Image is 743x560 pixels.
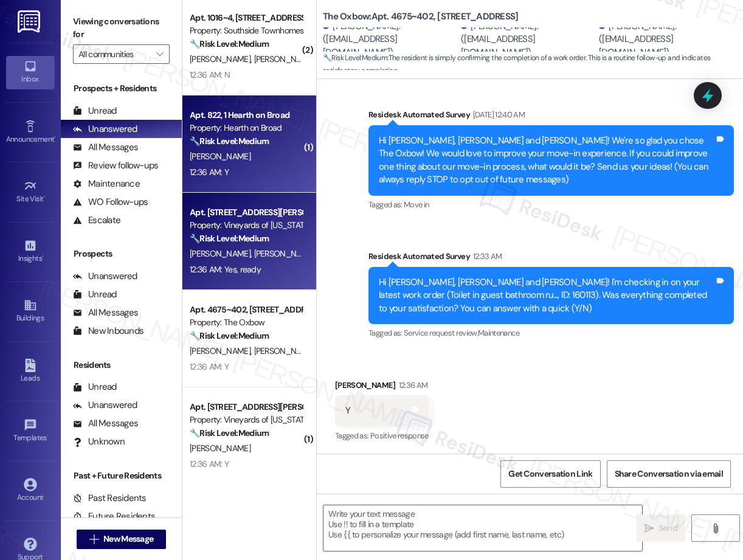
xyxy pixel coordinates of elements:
[323,20,458,59] div: [PERSON_NAME]. ([EMAIL_ADDRESS][DOMAIN_NAME])
[6,176,55,209] a: Site Visit •
[47,432,49,440] span: •
[190,38,269,49] strong: 🔧 Risk Level: Medium
[323,53,387,63] strong: 🔧 Risk Level: Medium
[190,151,251,162] span: [PERSON_NAME]
[73,196,148,209] div: WO Follow-ups
[6,295,55,328] a: Buildings
[404,328,478,338] span: Service request review ,
[6,56,55,89] a: Inbox
[73,141,138,154] div: All Messages
[73,159,158,172] div: Review follow-ups
[190,233,269,244] strong: 🔧 Risk Level: Medium
[368,108,734,125] div: Residesk Automated Survey
[254,54,378,64] span: [PERSON_NAME] [PERSON_NAME]
[190,122,302,134] div: Property: Hearth on Broad
[73,492,147,505] div: Past Residents
[73,417,138,430] div: All Messages
[61,359,182,372] div: Residents
[711,524,720,533] i: 
[77,530,167,549] button: New Message
[607,460,731,488] button: Share Conversation via email
[190,69,230,80] div: 12:36 AM: N
[404,199,429,210] span: Move in
[190,54,254,64] span: [PERSON_NAME]
[368,324,734,342] div: Tagged as:
[345,404,350,417] div: Y
[478,328,519,338] span: Maintenance
[190,316,302,329] div: Property: The Oxbow
[370,430,429,441] span: Positive response
[323,52,743,78] span: : The resident is simply confirming the completion of a work order. This is a routine follow-up a...
[73,214,120,227] div: Escalate
[470,250,502,263] div: 12:33 AM
[44,193,46,201] span: •
[73,381,117,393] div: Unread
[156,49,163,59] i: 
[6,415,55,448] a: Templates •
[500,460,600,488] button: Get Conversation Link
[18,10,43,33] img: ResiDesk Logo
[73,325,143,337] div: New Inbounds
[254,248,315,259] span: [PERSON_NAME]
[61,247,182,260] div: Prospects
[508,468,592,480] span: Get Conversation Link
[190,167,229,178] div: 12:36 AM: Y
[42,252,44,261] span: •
[190,109,302,122] div: Apt. 822, 1 Hearth on Broad
[73,510,155,523] div: Future Residents
[599,20,734,59] div: [PERSON_NAME]. ([EMAIL_ADDRESS][DOMAIN_NAME])
[103,533,153,545] span: New Message
[190,24,302,37] div: Property: Southside Townhomes
[379,276,714,315] div: Hi [PERSON_NAME], [PERSON_NAME] and [PERSON_NAME]! I'm checking in on your latest work order (Toi...
[335,379,429,396] div: [PERSON_NAME]
[335,427,429,444] div: Tagged as:
[61,82,182,95] div: Prospects + Residents
[190,12,302,24] div: Apt. 1016~4, [STREET_ADDRESS]
[470,108,525,121] div: [DATE] 12:40 AM
[190,443,251,454] span: [PERSON_NAME]
[615,468,723,480] span: Share Conversation via email
[6,474,55,507] a: Account
[368,250,734,267] div: Residesk Automated Survey
[73,306,138,319] div: All Messages
[396,379,428,392] div: 12:36 AM
[645,524,654,533] i: 
[190,458,229,469] div: 12:36 AM: Y
[254,345,319,356] span: [PERSON_NAME]
[190,345,254,356] span: [PERSON_NAME]
[73,12,170,44] label: Viewing conversations for
[73,105,117,117] div: Unread
[368,196,734,213] div: Tagged as:
[190,264,261,275] div: 12:36 AM: Yes, ready
[89,534,98,544] i: 
[190,303,302,316] div: Apt. 4675~402, [STREET_ADDRESS]
[190,206,302,219] div: Apt. [STREET_ADDRESS][PERSON_NAME]
[6,355,55,388] a: Leads
[190,136,269,147] strong: 🔧 Risk Level: Medium
[379,134,714,187] div: Hi [PERSON_NAME], [PERSON_NAME] and [PERSON_NAME]! We're so glad you chose The Oxbow! We would lo...
[73,123,137,136] div: Unanswered
[190,330,269,341] strong: 🔧 Risk Level: Medium
[73,270,137,283] div: Unanswered
[658,522,677,534] span: Send
[190,427,269,438] strong: 🔧 Risk Level: Medium
[6,235,55,268] a: Insights •
[461,20,596,59] div: [PERSON_NAME]. ([EMAIL_ADDRESS][DOMAIN_NAME])
[78,44,150,64] input: All communities
[61,469,182,482] div: Past + Future Residents
[190,361,229,372] div: 12:36 AM: Y
[73,399,137,412] div: Unanswered
[190,248,254,259] span: [PERSON_NAME]
[73,178,140,190] div: Maintenance
[73,288,117,301] div: Unread
[190,401,302,413] div: Apt. [STREET_ADDRESS][PERSON_NAME]
[323,10,518,23] b: The Oxbow: Apt. 4675~402, [STREET_ADDRESS]
[73,435,125,448] div: Unknown
[190,219,302,232] div: Property: Vineyards of [US_STATE][GEOGRAPHIC_DATA]
[190,413,302,426] div: Property: Vineyards of [US_STATE][GEOGRAPHIC_DATA]
[637,514,685,542] button: Send
[54,133,56,142] span: •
